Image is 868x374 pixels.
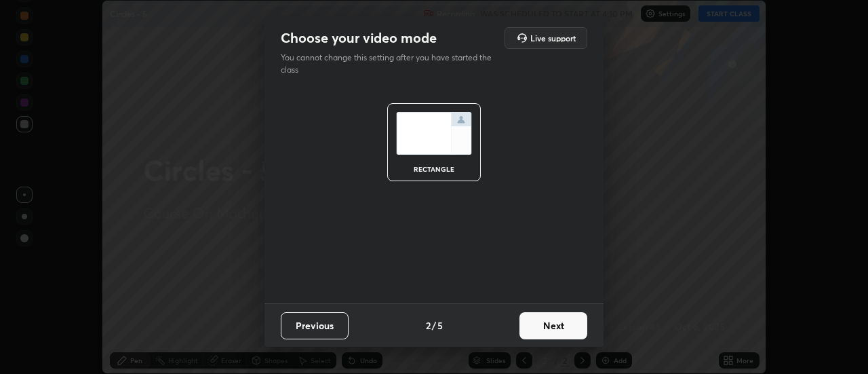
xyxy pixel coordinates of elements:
p: You cannot change this setting after you have started the class [281,52,500,76]
h4: 2 [426,318,431,333]
div: rectangle [407,166,461,172]
h4: 5 [437,318,443,333]
img: normalScreenIcon.ae25ed63.svg [396,112,472,155]
h5: Live support [530,34,576,42]
h4: / [432,318,436,333]
button: Next [519,312,587,339]
h2: Choose your video mode [281,29,437,47]
button: Previous [281,312,349,339]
